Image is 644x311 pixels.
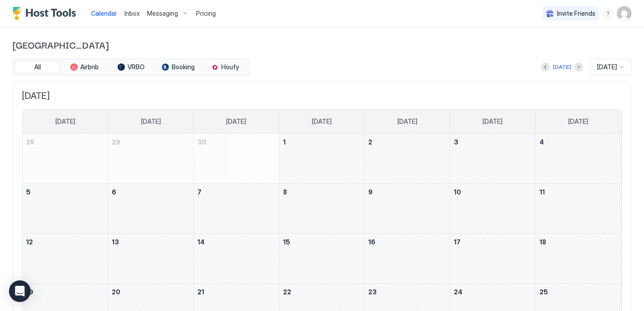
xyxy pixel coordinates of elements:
a: Inbox [124,9,140,18]
a: July 22, 2026 [279,284,365,300]
button: VRBO [109,61,154,73]
td: July 4, 2026 [535,134,621,184]
a: July 5, 2026 [23,184,108,200]
span: 14 [197,238,205,246]
span: 5 [26,188,31,196]
span: Inbox [124,9,140,17]
span: Invite Friends [557,9,595,18]
div: Open Intercom Messenger [9,280,31,302]
a: July 9, 2026 [365,184,450,200]
td: July 15, 2026 [279,234,365,284]
button: Booking [155,61,201,73]
span: 18 [539,238,546,246]
span: Messaging [147,9,178,18]
span: Booking [172,63,195,71]
span: 16 [368,238,375,246]
span: 23 [368,288,377,296]
td: July 9, 2026 [365,184,450,234]
a: July 20, 2026 [108,284,193,300]
a: Host Tools Logo [13,7,80,20]
span: Airbnb [80,63,99,71]
td: June 30, 2026 [193,134,279,184]
td: July 11, 2026 [535,184,621,234]
a: July 23, 2026 [365,284,450,300]
a: July 2, 2026 [365,134,450,150]
span: 11 [539,188,545,196]
span: 20 [112,288,120,296]
a: Wednesday [303,109,341,134]
span: 1 [283,138,286,146]
div: menu [603,8,613,19]
a: July 12, 2026 [23,234,108,250]
a: June 29, 2026 [108,134,193,150]
span: 29 [112,138,120,146]
a: Monday [132,109,170,134]
span: Calendar [91,9,117,17]
a: July 7, 2026 [194,184,279,200]
span: 4 [539,138,544,146]
span: 10 [454,188,461,196]
a: July 15, 2026 [279,234,365,250]
span: 8 [283,188,287,196]
a: July 25, 2026 [536,284,621,300]
span: 2 [368,138,372,146]
a: July 19, 2026 [23,284,108,300]
td: July 2, 2026 [365,134,450,184]
a: Tuesday [217,109,255,134]
span: 12 [26,238,33,246]
a: July 4, 2026 [536,134,621,150]
span: 22 [283,288,291,296]
a: Saturday [559,109,597,134]
a: July 24, 2026 [450,284,535,300]
td: June 28, 2026 [23,134,108,184]
a: July 1, 2026 [279,134,365,150]
span: 30 [197,138,206,146]
span: 15 [283,238,290,246]
a: July 16, 2026 [365,234,450,250]
span: [GEOGRAPHIC_DATA] [13,38,631,51]
span: 13 [112,238,119,246]
span: 28 [26,138,34,146]
span: 3 [454,138,458,146]
td: July 14, 2026 [193,234,279,284]
button: Houfy [202,61,247,73]
button: Airbnb [62,61,107,73]
span: [DATE] [397,117,417,126]
a: July 13, 2026 [108,234,193,250]
td: July 1, 2026 [279,134,365,184]
div: User profile [617,6,631,21]
a: July 8, 2026 [279,184,365,200]
td: July 7, 2026 [193,184,279,234]
td: July 17, 2026 [450,234,536,284]
span: All [34,63,41,71]
span: [DATE] [141,117,161,126]
a: July 10, 2026 [450,184,535,200]
span: 25 [539,288,548,296]
span: [DATE] [312,117,332,126]
span: 7 [197,188,201,196]
span: [DATE] [597,63,617,71]
button: All [15,61,60,73]
span: 21 [197,288,204,296]
a: Thursday [388,109,426,134]
button: Next month [574,63,583,72]
a: July 6, 2026 [108,184,193,200]
div: tab-group [13,59,250,76]
a: July 18, 2026 [536,234,621,250]
a: Friday [474,109,512,134]
span: Houfy [221,63,239,71]
td: July 6, 2026 [108,184,194,234]
span: 9 [368,188,373,196]
button: [DATE] [552,62,572,72]
div: [DATE] [553,63,571,71]
span: 24 [454,288,462,296]
td: July 8, 2026 [279,184,365,234]
span: [DATE] [226,117,246,126]
td: July 16, 2026 [365,234,450,284]
span: 6 [112,188,116,196]
span: [DATE] [483,117,502,126]
span: 17 [454,238,461,246]
span: VRBO [128,63,145,71]
td: July 5, 2026 [23,184,108,234]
